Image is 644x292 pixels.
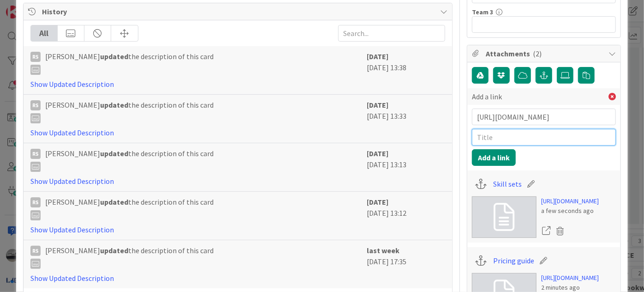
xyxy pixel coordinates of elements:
[367,148,445,187] div: [DATE] 13:13
[45,51,214,75] span: [PERSON_NAME] the description of this card
[100,149,128,158] b: updated
[367,149,388,158] b: [DATE]
[541,273,599,283] a: [URL][DOMAIN_NAME]
[367,196,445,235] div: [DATE] 13:12
[30,79,114,89] a: Show Updated Description
[31,25,58,41] div: All
[30,52,41,62] div: RS
[472,109,616,125] input: Paste URL...
[45,245,214,269] span: [PERSON_NAME] the description of this card
[100,246,128,255] b: updated
[30,225,114,234] a: Show Updated Description
[45,196,214,220] span: [PERSON_NAME] the description of this card
[367,100,388,109] b: [DATE]
[30,246,41,256] div: RS
[533,49,542,58] span: ( 2 )
[367,197,388,207] b: [DATE]
[42,6,435,17] span: History
[30,149,41,159] div: RS
[472,91,502,102] span: Add a link
[541,225,551,237] a: Open
[493,178,522,189] a: Skill sets
[100,52,128,61] b: updated
[486,48,604,59] span: Attachments
[367,51,445,90] div: [DATE] 13:38
[472,129,616,146] input: Title
[100,100,128,109] b: updated
[30,197,41,207] div: RS
[541,206,599,216] div: a few seconds ago
[30,176,114,186] a: Show Updated Description
[45,148,214,172] span: [PERSON_NAME] the description of this card
[367,99,445,138] div: [DATE] 13:33
[45,99,214,123] span: [PERSON_NAME] the description of this card
[541,196,599,206] a: [URL][DOMAIN_NAME]
[30,274,114,283] a: Show Updated Description
[367,245,445,284] div: [DATE] 17:35
[472,8,493,16] label: Team 3
[30,128,114,137] a: Show Updated Description
[472,149,516,166] button: Add a link
[100,197,128,207] b: updated
[367,52,388,61] b: [DATE]
[30,100,41,110] div: RS
[493,255,534,266] a: Pricing guide
[338,25,445,42] input: Search...
[367,246,400,255] b: last week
